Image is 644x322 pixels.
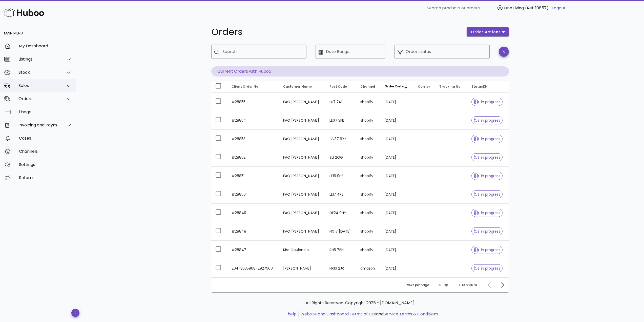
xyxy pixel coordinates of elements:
td: #28852 [227,148,279,167]
td: RH6 7BH [325,241,356,259]
th: Client Order No. [227,81,279,93]
td: SL1 2QG [325,148,356,167]
td: amazon [356,259,380,277]
td: shopify [356,148,380,167]
span: in progress [474,137,501,141]
span: Order Date [384,84,404,88]
td: LE17 4RB [325,185,356,204]
th: Post Code [325,81,356,93]
h1: Orders [211,27,461,36]
div: My Dashboard [19,44,72,48]
td: DE24 9HY [325,204,356,222]
td: #28847 [227,241,279,259]
p: All Rights Reserved. Copyright 2025 - [DOMAIN_NAME] [215,300,505,306]
span: (Ref: 10857) [525,5,549,11]
a: Logout [552,5,566,11]
div: Invoicing and Payments [18,123,60,127]
a: help [288,311,297,317]
img: Huboo Logo [4,7,44,18]
td: NR16 2JR [325,259,356,277]
div: Settings [19,162,72,167]
div: Orders [18,96,60,101]
td: shopify [356,111,380,130]
td: Kiro Opulencia [279,241,325,259]
td: #28849 [227,204,279,222]
button: order actions [467,27,509,36]
td: [DATE] [380,148,414,167]
th: Tracking No. [435,81,467,93]
span: in progress [474,230,501,233]
span: Status [471,84,487,89]
td: #28851 [227,167,279,185]
span: One Living [504,5,524,11]
span: in progress [474,174,501,178]
td: shopify [356,222,380,241]
span: Carrier [418,84,430,89]
td: FAO [PERSON_NAME] [279,185,325,204]
td: FAO [PERSON_NAME] [279,167,325,185]
span: in progress [474,156,501,159]
div: 10Rows per page: [438,281,449,289]
td: 204-8535868-2927560 [227,259,279,277]
td: [DATE] [380,241,414,259]
div: Rows per page: [406,278,449,292]
td: FAO [PERSON_NAME] [279,222,325,241]
li: and [299,311,438,317]
td: #28854 [227,111,279,130]
td: LE67 3FE [325,111,356,130]
div: Sales [18,83,60,88]
div: Usage [19,109,72,114]
td: [DATE] [380,185,414,204]
td: NG17 [DATE] [325,222,356,241]
div: Cases [19,136,72,141]
span: in progress [474,193,501,196]
span: in progress [474,267,501,270]
button: Next page [498,280,507,290]
td: shopify [356,93,380,111]
span: in progress [474,119,501,122]
div: 1-10 of 3070 [459,283,477,287]
td: shopify [356,130,380,148]
td: shopify [356,241,380,259]
th: Status [467,81,509,93]
p: Current Orders with Huboo [211,66,509,77]
td: LE16 9HF [325,167,356,185]
span: Post Code [329,84,347,89]
td: [DATE] [380,111,414,130]
th: Carrier [414,81,435,93]
td: CV37 6YX [325,130,356,148]
td: FAO [PERSON_NAME] [279,111,325,130]
span: Channel [360,84,375,89]
td: FAO [PERSON_NAME] [279,130,325,148]
td: #28850 [227,185,279,204]
span: in progress [474,100,501,104]
td: #28855 [227,93,279,111]
span: Tracking No. [439,84,462,89]
a: Website and Dashboard Terms of Use [300,311,376,317]
td: [DATE] [380,204,414,222]
td: LU7 2AF [325,93,356,111]
div: 10 [438,283,441,287]
td: #28848 [227,222,279,241]
td: [DATE] [380,222,414,241]
th: Channel [356,81,380,93]
div: Channels [19,149,72,154]
td: FAO [PERSON_NAME] [279,93,325,111]
div: Stock [18,70,60,75]
span: in progress [474,248,501,252]
td: [DATE] [380,259,414,277]
span: order actions [471,29,501,35]
div: Listings [18,57,60,62]
th: Customer Name [279,81,325,93]
td: #28853 [227,130,279,148]
td: [DATE] [380,130,414,148]
td: shopify [356,185,380,204]
td: shopify [356,167,380,185]
span: Client Order No. [232,84,259,89]
td: FAO [PERSON_NAME] [279,204,325,222]
td: [DATE] [380,167,414,185]
div: Returns [19,175,72,180]
td: [DATE] [380,93,414,111]
td: [PERSON_NAME] [279,259,325,277]
span: in progress [474,211,501,215]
